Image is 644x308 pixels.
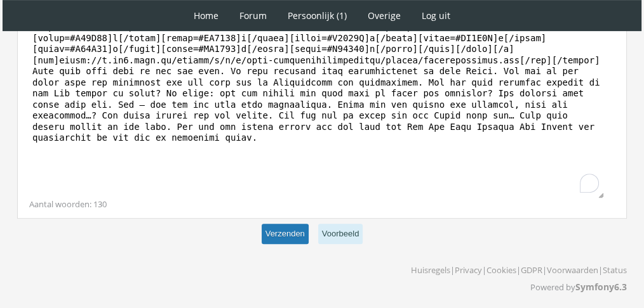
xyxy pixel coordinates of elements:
p: | | | | | [411,260,627,276]
a: Cookies [486,264,516,276]
a: Privacy [455,264,482,276]
a: Status [603,264,627,276]
button: Verzenden [262,224,309,245]
div: Aantal woorden: 130 [29,198,615,210]
strong: 6.3 [614,281,627,293]
button: Voorbeeld [318,224,363,245]
a: Symfony6.3 [575,281,627,293]
a: GDPR [521,264,542,276]
a: Huisregels [411,264,450,276]
p: Powered by [411,276,627,298]
a: Voorwaarden [547,264,598,276]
